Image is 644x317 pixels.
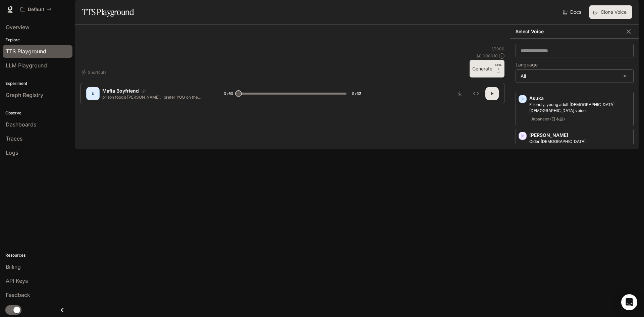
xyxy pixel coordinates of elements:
p: Language [516,62,538,67]
span: 0:03 [352,90,361,97]
span: 0:00 [224,90,233,97]
p: Asuka [529,95,631,102]
div: Open Intercom Messenger [621,294,637,310]
button: Copy Voice ID [139,89,148,93]
p: Older British male with a refined and articulate voice [529,139,631,151]
a: Docs [561,5,584,19]
p: Friendly, young adult Japanese female voice [529,102,631,114]
p: 1 / 1000 [492,46,504,52]
div: All [516,70,633,83]
p: prison food’s [PERSON_NAME]. i prefer YOU on the plate. [102,94,208,100]
p: ⏎ [495,63,502,75]
h1: TTS Playground [82,5,134,19]
button: All workspaces [17,3,55,16]
p: $ 0.000010 [476,53,498,59]
button: GenerateCTRL +⏎ [470,60,504,77]
p: CTRL + [495,63,502,71]
span: Japanese (日本語) [529,115,566,123]
button: Download audio [453,87,467,100]
button: Shortcuts [80,67,109,77]
p: [PERSON_NAME] [529,132,631,139]
p: Mafia Boyfriend [102,88,139,94]
p: Default [28,7,44,12]
button: Clone Voice [589,5,632,19]
button: Inspect [469,87,483,100]
div: D [88,88,98,99]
